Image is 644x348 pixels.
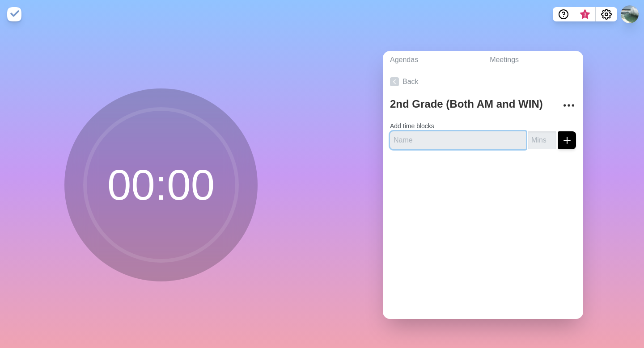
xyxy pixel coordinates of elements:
[383,69,583,94] a: Back
[596,7,617,21] button: Settings
[553,7,574,21] button: Help
[390,131,526,149] input: Name
[383,51,483,69] a: Agendas
[560,96,578,114] button: More
[7,7,21,21] img: timeblocks logo
[581,11,589,18] span: 3
[574,7,596,21] button: What’s new
[390,122,434,130] label: Add time blocks
[528,131,556,149] input: Mins
[483,51,583,69] a: Meetings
